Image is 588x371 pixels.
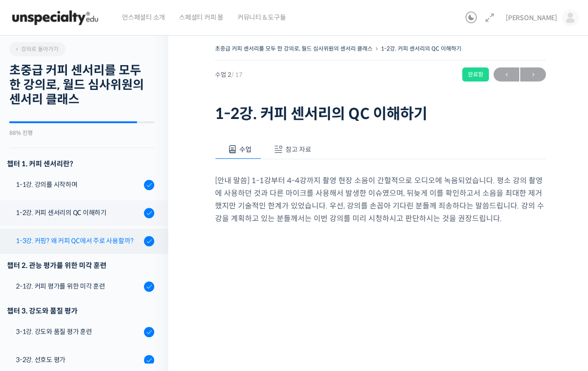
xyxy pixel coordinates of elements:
a: 대화 [62,293,121,317]
span: 수업 2 [215,72,243,78]
div: 88% 진행 [9,130,154,136]
div: 1-2강. 커피 센서리의 QC 이해하기 [16,208,141,218]
div: 챕터 2. 관능 평가를 위한 미각 훈련 [7,259,154,272]
div: 1-1강. 강의를 시작하며 [16,179,141,190]
h3: 챕터 1. 커피 센서리란? [7,157,154,170]
span: 대화 [86,308,97,315]
h1: 1-2강. 커피 센서리의 QC 이해하기 [215,105,546,123]
a: 설정 [121,293,179,317]
div: 3-2강. 선호도 평가 [16,355,141,365]
span: 강의로 돌아가기 [14,45,58,52]
span: 설정 [144,307,156,315]
a: 1-2강. 커피 센서리의 QC 이해하기 [381,45,461,52]
span: 홈 [29,307,35,315]
a: 강의로 돌아가기 [9,42,65,56]
span: [PERSON_NAME] [506,14,557,22]
div: 3-1강. 강도와 품질 평가 훈련 [16,326,141,337]
div: 챕터 3. 강도와 품질 평가 [7,304,154,317]
div: 완료함 [462,67,489,82]
p: [안내 말씀] 1-1강부터 4-4강까지 촬영 현장 소음이 간헐적으로 오디오에 녹음되었습니다. 평소 강의 촬영에 사용하던 것과 다른 마이크를 사용해서 발생한 이슈였으며, 뒤늦게... [215,174,546,225]
h2: 초중급 커피 센서리를 모두 한 강의로, 월드 심사위원의 센서리 클래스 [9,63,154,107]
a: 홈 [3,293,62,317]
a: 다음→ [520,67,546,82]
span: 참고 자료 [286,145,311,154]
div: 2-1강. 커피 평가를 위한 미각 훈련 [16,281,141,291]
div: 1-3강. 커핑? 왜 커피 QC에서 주로 사용할까? [16,236,141,246]
span: → [520,68,546,81]
a: ←이전 [494,67,519,82]
span: ← [494,68,519,81]
span: / 17 [231,71,243,79]
span: 수업 [239,145,251,154]
a: 초중급 커피 센서리를 모두 한 강의로, 월드 심사위원의 센서리 클래스 [215,45,373,52]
